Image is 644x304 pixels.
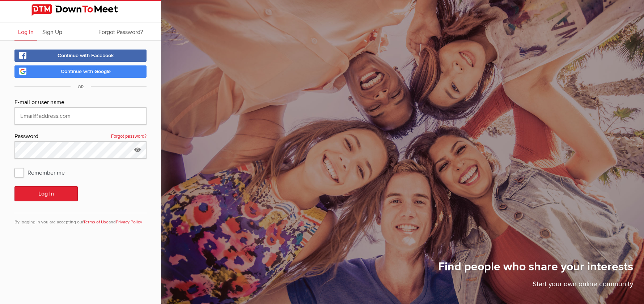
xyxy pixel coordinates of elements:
div: E-mail or user name [14,98,147,107]
span: OR [71,84,91,90]
p: Start your own online community [438,279,633,293]
input: Email@address.com [14,107,147,125]
a: Forgot Password? [95,22,147,40]
a: Continue with Google [14,65,147,78]
a: Forgot password? [111,132,147,141]
span: Log In [18,29,34,36]
a: Privacy Policy [116,219,142,225]
span: Sign Up [42,29,62,36]
button: Log In [14,186,78,201]
span: Remember me [14,166,72,179]
span: Continue with Facebook [58,52,114,59]
span: Continue with Google [61,68,111,74]
a: Continue with Facebook [14,50,147,62]
a: Sign Up [39,22,66,40]
div: By logging in you are accepting our and [14,213,147,226]
a: Log In [14,22,37,40]
div: Password [14,132,147,141]
img: DownToMeet [31,4,130,16]
span: Forgot Password? [98,29,143,36]
a: Terms of Use [83,219,109,225]
h1: Find people who share your interests [438,260,633,279]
